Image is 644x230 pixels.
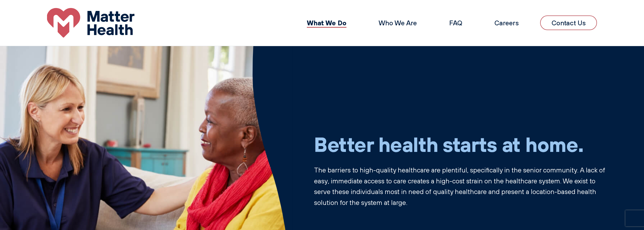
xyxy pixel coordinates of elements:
a: Contact Us [540,15,597,30]
p: The barriers to high-quality healthcare are plentiful, specifically in the senior community. A la... [314,165,607,208]
a: FAQ [449,19,462,27]
h1: Better health starts at home. [314,132,607,156]
a: What We Do [307,18,346,27]
a: Careers [494,19,519,27]
a: Who We Are [379,19,417,27]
